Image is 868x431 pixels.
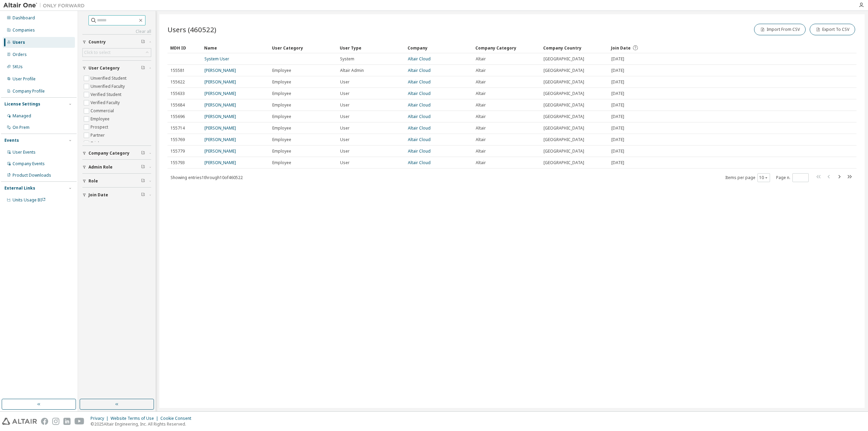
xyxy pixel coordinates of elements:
button: Country [82,35,151,50]
span: 155714 [171,125,185,131]
span: Clear filter [141,65,145,71]
a: Altair Cloud [408,160,431,165]
div: Managed [13,113,31,119]
div: Name [204,42,267,53]
button: 10 [759,175,768,180]
span: Altair [476,149,486,154]
p: © 2025 Altair Engineering, Inc. All Rights Reserved. [91,421,195,427]
span: [DATE] [611,56,624,62]
div: External Links [4,185,35,191]
div: Cookie Consent [160,416,195,421]
button: Role [82,174,151,189]
label: Partner [91,131,106,139]
label: Verified Faculty [91,99,121,107]
span: Join Date [611,45,631,51]
button: Export To CSV [810,24,855,35]
div: SKUs [13,64,23,70]
img: instagram.svg [52,418,59,425]
div: Events [4,138,19,143]
span: [DATE] [611,137,624,142]
span: Employee [272,125,291,131]
img: youtube.svg [75,418,84,425]
div: Website Terms of Use [111,416,160,421]
div: Companies [13,27,35,33]
span: Employee [272,114,291,119]
a: Altair Cloud [408,67,431,73]
span: Altair [476,114,486,119]
span: [DATE] [611,149,624,154]
div: On Prem [13,125,29,130]
span: Clear filter [141,192,145,198]
span: [DATE] [611,102,624,108]
span: [GEOGRAPHIC_DATA] [544,125,584,131]
span: 155622 [171,79,185,85]
a: [PERSON_NAME] [204,79,236,85]
span: Altair [476,160,486,165]
span: Employee [272,137,291,142]
span: Employee [272,160,291,165]
div: Product Downloads [13,173,51,178]
span: Altair [476,137,486,142]
button: User Category [82,61,151,76]
span: System [340,56,354,62]
span: Join Date [88,192,108,198]
label: Unverified Faculty [91,82,126,91]
a: [PERSON_NAME] [204,91,236,96]
span: Employee [272,68,291,73]
span: Admin Role [88,164,113,170]
span: User [340,160,350,165]
a: [PERSON_NAME] [204,125,236,131]
div: Company Profile [13,89,45,94]
label: Commercial [91,107,115,115]
a: [PERSON_NAME] [204,114,236,119]
label: Prospect [91,123,110,131]
span: Employee [272,149,291,154]
span: Company Category [88,151,130,156]
span: User [340,149,350,154]
div: User Profile [13,76,36,82]
span: Altair [476,79,486,85]
span: [DATE] [611,160,624,165]
div: Users [13,40,25,45]
a: Clear all [82,29,151,34]
span: Page n. [776,173,809,182]
svg: Date when the user was first added or directly signed up. If the user was deleted and later re-ad... [632,45,638,51]
span: Showing entries 1 through 10 of 460522 [171,175,243,180]
div: Company Category [475,42,538,53]
span: [GEOGRAPHIC_DATA] [544,102,584,108]
span: Clear filter [141,178,145,184]
span: Employee [272,91,291,96]
a: Altair Cloud [408,114,431,119]
div: Orders [13,52,27,57]
span: Clear filter [141,164,145,170]
div: User Type [340,42,402,53]
button: Import From CSV [754,24,806,35]
span: [DATE] [611,68,624,73]
div: License Settings [4,101,40,107]
label: Unverified Student [91,74,128,82]
img: linkedin.svg [63,418,71,425]
span: Employee [272,79,291,85]
label: Verified Student [91,91,123,99]
a: Altair Cloud [408,125,431,131]
span: 155793 [171,160,185,165]
span: User [340,125,350,131]
span: Altair [476,56,486,62]
a: System User [204,56,229,62]
a: [PERSON_NAME] [204,102,236,108]
a: Altair Cloud [408,137,431,142]
span: 155633 [171,91,185,96]
button: Admin Role [82,160,151,175]
a: Altair Cloud [408,102,431,108]
span: Altair [476,125,486,131]
span: Clear filter [141,39,145,45]
span: Country [88,39,106,45]
a: Altair Cloud [408,56,431,62]
span: [DATE] [611,79,624,85]
span: [GEOGRAPHIC_DATA] [544,68,584,73]
span: Altair [476,102,486,108]
a: [PERSON_NAME] [204,160,236,165]
div: Click to select [83,48,151,57]
span: Units Usage BI [13,197,46,203]
button: Company Category [82,146,151,161]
